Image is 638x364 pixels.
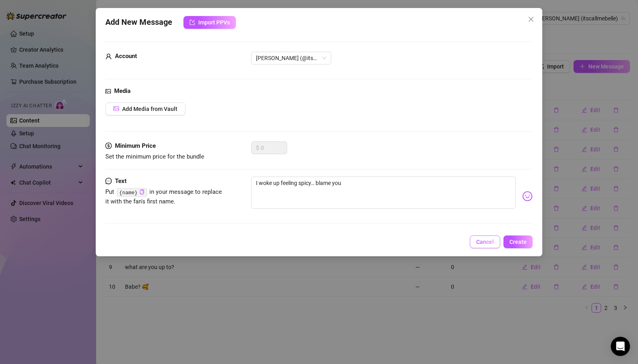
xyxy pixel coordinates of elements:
[509,239,527,245] span: Create
[525,13,537,26] button: Close
[503,235,533,248] button: Create
[105,86,111,96] span: picture
[105,52,112,61] span: user
[611,337,630,356] div: Open Intercom Messenger
[105,141,112,151] span: dollar
[251,177,516,209] textarea: I woke up feeling spicy… blame you
[113,106,119,111] span: picture
[198,19,230,26] span: Import PPVs
[114,87,131,95] strong: Media
[105,103,185,115] button: Add Media from Vault
[525,16,537,22] span: Close
[139,189,145,195] span: copy
[139,189,145,195] button: Click to Copy
[117,188,147,197] code: {name}
[105,188,222,205] span: Put in your message to replace it with the fan's first name.
[105,16,172,29] span: Add New Message
[183,16,236,29] button: Import PPVs
[522,191,533,201] img: svg%3e
[115,52,137,60] strong: Account
[115,177,127,185] strong: Text
[105,177,112,186] span: message
[256,52,326,64] span: Isabella (@itscallmebelle)
[528,16,534,22] span: close
[189,20,195,25] span: import
[122,106,177,112] span: Add Media from Vault
[115,142,156,149] strong: Minimum Price
[470,235,500,248] button: Cancel
[476,239,494,245] span: Cancel
[105,153,204,160] span: Set the minimum price for the bundle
